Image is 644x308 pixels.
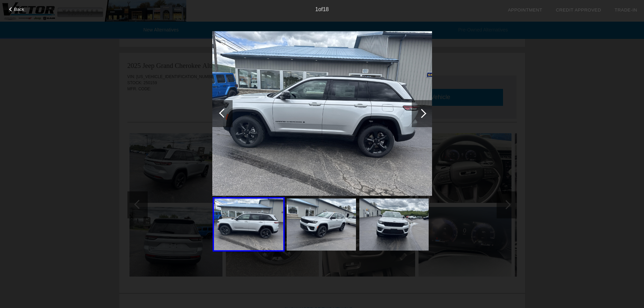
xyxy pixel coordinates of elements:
[14,7,24,12] span: Back
[508,7,542,13] a: Appointment
[315,6,318,12] span: 1
[556,7,601,13] a: Credit Approved
[287,198,356,251] img: PiFMp-20250530044022.jpg
[359,198,429,251] img: bi7vf-20250530044025.jpg
[323,6,329,12] span: 18
[212,31,432,196] img: EQjbs-20250530044020.jpg
[615,7,637,13] a: Trade-In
